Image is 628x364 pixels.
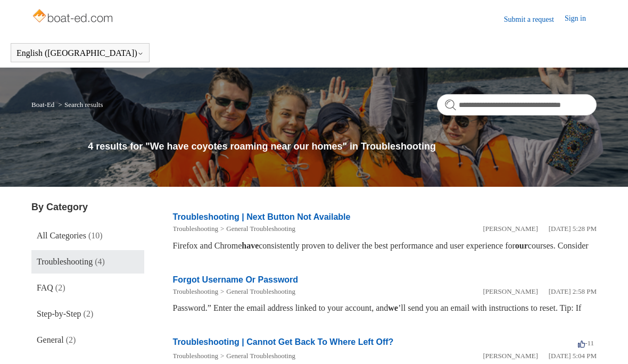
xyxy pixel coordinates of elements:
[173,212,351,221] a: Troubleshooting | Next Button Not Available
[173,225,218,233] a: Troubleshooting
[173,302,597,315] div: Password.” Enter the email address linked to your account, and ’ll send you an email with instruc...
[173,337,394,346] a: Troubleshooting | Cannot Get Back To Where Left Off?
[592,328,620,356] div: Live chat
[173,286,218,297] li: Troubleshooting
[31,224,144,247] a: All Categories (10)
[388,303,398,312] em: we
[55,283,65,292] span: (2)
[218,351,295,361] li: General Troubleshooting
[578,339,594,347] span: -11
[173,351,218,361] li: Troubleshooting
[549,225,597,233] time: 01/05/2024, 17:28
[31,276,144,300] a: FAQ (2)
[31,200,144,214] h3: By Category
[504,14,565,25] a: Submit a request
[31,328,144,352] a: General (2)
[483,351,538,361] li: [PERSON_NAME]
[56,101,103,109] li: Search results
[37,257,93,266] span: Troubleshooting
[88,139,597,154] h1: 4 results for "We have coyotes roaming near our homes" in Troubleshooting
[565,13,597,26] a: Sign in
[66,335,76,344] span: (2)
[173,287,218,295] a: Troubleshooting
[483,224,538,234] li: [PERSON_NAME]
[88,231,103,240] span: (10)
[483,286,538,297] li: [PERSON_NAME]
[242,241,259,250] em: have
[31,302,144,326] a: Step-by-Step (2)
[16,48,144,58] button: English ([GEOGRAPHIC_DATA])
[37,309,81,318] span: Step-by-Step
[173,275,299,284] a: Forgot Username Or Password
[549,352,597,360] time: 01/05/2024, 17:04
[173,352,218,360] a: Troubleshooting
[37,283,53,292] span: FAQ
[218,286,295,297] li: General Troubleshooting
[31,6,116,28] img: Boat-Ed Help Center home page
[515,241,528,250] em: our
[226,352,295,360] a: General Troubleshooting
[437,94,597,115] input: Search
[173,239,597,252] div: Firefox and Chrome consistently proven to deliver the best performance and user experience for co...
[84,309,94,318] span: (2)
[226,287,295,295] a: General Troubleshooting
[549,287,597,295] time: 05/20/2025, 14:58
[31,101,56,109] li: Boat-Ed
[218,224,295,234] li: General Troubleshooting
[31,101,54,109] a: Boat-Ed
[31,250,144,274] a: Troubleshooting (4)
[37,231,86,240] span: All Categories
[173,224,218,234] li: Troubleshooting
[37,335,64,344] span: General
[226,225,295,233] a: General Troubleshooting
[95,257,105,266] span: (4)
